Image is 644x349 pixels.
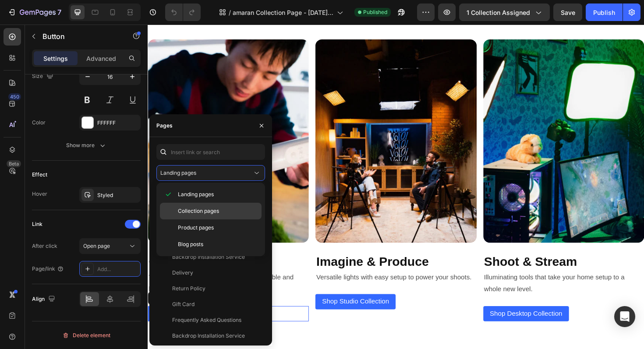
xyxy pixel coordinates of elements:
[86,54,116,63] p: Advanced
[229,8,231,17] span: /
[177,242,348,261] h2: Imagine & Produce
[62,330,110,341] div: Delete element
[586,4,623,21] button: Publish
[355,298,446,314] button: <p>Shop Desktop Collection</p>
[172,300,195,308] div: Gift Card
[172,332,245,340] div: Backdrop Installation Service
[614,306,635,327] div: Open Intercom Messenger
[172,285,205,293] div: Return Policy
[459,4,550,21] button: 1 collection assigned
[32,265,64,273] div: Page/link
[362,300,439,313] p: Shop Desktop Collection
[32,71,55,82] div: Size
[593,8,615,17] div: Publish
[178,240,203,248] span: Blog posts
[178,261,347,274] p: Versatile lights with easy setup to power your shoots.
[42,31,117,42] p: Button
[160,169,196,176] span: Landing pages
[165,4,201,21] div: Undo/Redo
[172,316,241,324] div: Frequently Asked Questions
[178,190,214,198] span: Landing pages
[32,190,47,198] div: Hover
[156,144,265,160] input: Insert link or search
[356,261,525,287] p: Illuminating tools that take your home setup to a whole new level.
[7,160,21,167] div: Beta
[43,54,68,63] p: Settings
[156,122,173,130] div: Pages
[32,242,57,250] div: After click
[156,165,265,181] button: Landing pages
[97,119,138,127] div: FFFFFF
[184,287,255,300] p: Shop Studio Collection
[178,224,214,232] span: Product pages
[233,8,333,17] span: amaran Collection Page - [DATE] 09:14:07
[177,286,262,302] button: <p>Shop Studio Collection</p>
[32,137,141,153] button: Show more
[32,119,46,127] div: Color
[355,242,526,261] h2: Shoot & Stream
[178,207,219,215] span: Collection pages
[32,171,47,179] div: Effect
[79,238,141,254] button: Open page
[32,328,141,342] button: Delete element
[172,253,245,261] div: Backdrop Installation Service
[83,243,110,249] span: Open page
[4,4,65,21] button: 7
[66,141,107,150] div: Show more
[172,269,193,277] div: Delivery
[355,16,526,231] img: A vibrant gaming or streaming setup with a glowing computer tower, a camera on a tripod, and two ...
[97,191,138,199] div: Styled
[32,293,57,305] div: Align
[467,8,530,17] span: 1 collection assigned
[561,9,575,16] span: Save
[97,265,138,273] div: Add...
[57,7,61,18] p: 7
[363,8,387,16] span: Published
[32,220,42,228] div: Link
[8,93,21,100] div: 450
[553,4,582,21] button: Save
[148,25,644,349] iframe: Design area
